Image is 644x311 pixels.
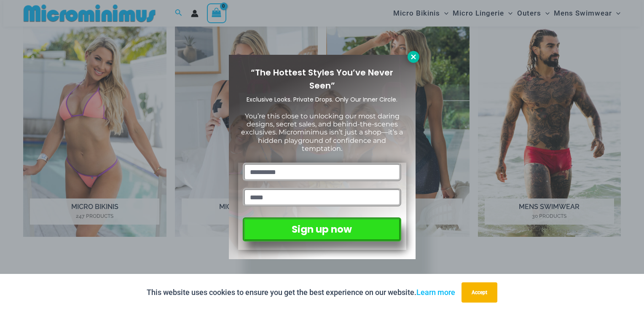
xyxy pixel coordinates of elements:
[247,95,397,104] span: Exclusive Looks. Private Drops. Only Our Inner Circle.
[251,67,393,91] span: “The Hottest Styles You’ve Never Seen”
[241,112,403,153] span: You’re this close to unlocking our most daring designs, secret sales, and behind-the-scenes exclu...
[147,286,455,299] p: This website uses cookies to ensure you get the best experience on our website.
[462,282,497,303] button: Accept
[408,51,419,63] button: Close
[416,288,455,297] a: Learn more
[243,217,401,241] button: Sign up now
